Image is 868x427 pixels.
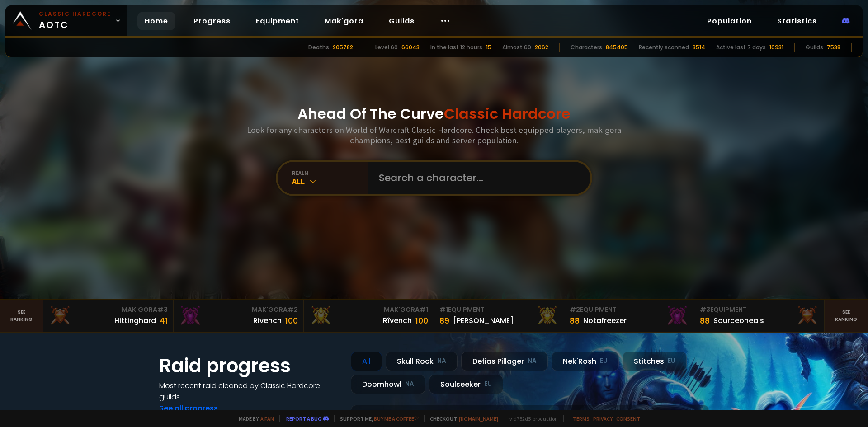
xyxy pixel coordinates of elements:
div: 41 [160,314,168,327]
div: All [351,352,382,371]
div: Almost 60 [502,43,531,52]
div: Soulseeker [429,375,503,394]
a: Consent [616,415,640,422]
input: Search a character... [373,162,580,194]
h1: Raid progress [159,352,340,380]
div: 88 [570,314,580,327]
span: Made by [233,415,274,422]
div: 88 [700,314,710,327]
a: Classic HardcoreAOTC [5,5,127,36]
div: Active last 7 days [716,43,766,52]
a: Terms [573,415,590,422]
div: Rîvench [383,315,412,326]
a: #1Equipment89[PERSON_NAME] [434,300,564,332]
a: a fan [260,415,274,422]
small: Classic Hardcore [39,10,111,18]
div: Stitches [623,352,687,371]
a: #3Equipment88Sourceoheals [694,300,825,332]
a: Mak'Gora#3Hittinghard41 [43,300,174,332]
a: Privacy [593,415,613,422]
h3: Look for any characters on World of Warcraft Classic Hardcore. Check best equipped players, mak'g... [243,125,625,145]
div: 100 [285,314,298,327]
div: 205782 [333,43,353,52]
div: Level 60 [375,43,398,52]
div: Equipment [700,305,819,314]
div: [PERSON_NAME] [453,315,514,326]
a: Report a bug [286,415,321,422]
div: Mak'Gora [49,305,168,314]
div: Characters [571,43,602,52]
small: EU [484,380,492,389]
div: Guilds [806,43,823,52]
div: 845405 [606,43,628,52]
a: Statistics [770,12,824,30]
a: Mak'Gora#2Rivench100 [174,300,304,332]
a: Equipment [249,12,307,30]
a: Buy me a coffee [374,415,419,422]
a: Guilds [382,12,422,30]
span: # 1 [420,305,428,314]
span: AOTC [39,10,111,32]
h1: Ahead Of The Curve [297,103,571,125]
div: Equipment [570,305,689,314]
a: [DOMAIN_NAME] [459,415,498,422]
a: Progress [186,12,238,30]
div: Nek'Rosh [552,352,619,371]
a: #2Equipment88Notafreezer [564,300,694,332]
div: All [292,176,368,187]
div: Deaths [308,43,329,52]
div: Doomhowl [351,375,425,394]
div: Recently scanned [639,43,689,52]
small: NA [405,380,414,389]
a: Home [137,12,175,30]
div: 3514 [693,43,705,52]
div: Defias Pillager [461,352,548,371]
div: In the last 12 hours [430,43,482,52]
small: NA [528,357,537,366]
a: Seeranking [825,300,868,332]
span: # 2 [570,305,580,314]
div: Equipment [439,305,558,314]
a: Population [700,12,759,30]
a: See all progress [159,403,218,413]
div: Skull Rock [386,352,458,371]
span: Classic Hardcore [444,103,571,124]
a: Mak'Gora#1Rîvench100 [304,300,434,332]
div: 10931 [769,43,783,52]
h4: Most recent raid cleaned by Classic Hardcore guilds [159,380,340,403]
div: 2062 [535,43,548,52]
span: # 3 [157,305,168,314]
small: EU [668,357,675,366]
div: 15 [486,43,491,52]
div: Notafreezer [583,315,627,326]
span: Checkout [424,415,498,422]
div: realm [292,169,368,176]
span: # 3 [700,305,710,314]
div: 7538 [827,43,840,52]
div: Mak'Gora [309,305,428,314]
span: # 1 [439,305,448,314]
a: Mak'gora [317,12,371,30]
div: Hittinghard [114,315,156,326]
div: Sourceoheals [713,315,764,326]
div: 89 [439,314,449,327]
small: NA [437,357,446,366]
div: 100 [415,314,428,327]
span: v. d752d5 - production [504,415,558,422]
span: # 2 [288,305,298,314]
span: Support me, [334,415,419,422]
div: 66043 [401,43,420,52]
div: Mak'Gora [179,305,298,314]
div: Rivench [253,315,282,326]
small: EU [600,357,608,366]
